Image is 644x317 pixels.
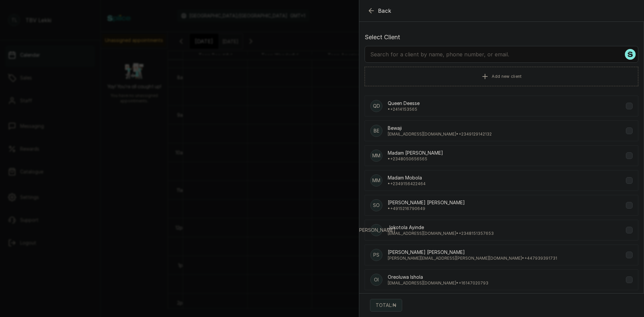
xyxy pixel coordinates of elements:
p: Select Client [365,33,638,42]
p: Oreoluwa Ishola [388,274,488,280]
p: OI [374,276,379,283]
p: [EMAIL_ADDRESS][DOMAIN_NAME] • +1 6147020793 [388,280,488,286]
p: [PERSON_NAME] [358,227,395,233]
p: [PERSON_NAME] [PERSON_NAME] [388,249,557,256]
p: Mm [372,152,380,159]
p: TOTAL: ₦ [376,302,396,309]
p: [EMAIL_ADDRESS][DOMAIN_NAME] • +234 8151357653 [388,231,494,236]
button: Back [367,7,391,15]
p: Queen Deesse [388,100,420,107]
p: Madam Mobola [388,174,426,181]
p: SO [373,202,380,209]
p: [PERSON_NAME][EMAIL_ADDRESS][PERSON_NAME][DOMAIN_NAME] • +44 7939391731 [388,256,557,261]
p: [EMAIL_ADDRESS][DOMAIN_NAME] • +234 9129142132 [388,131,492,137]
p: • +49 15216790649 [388,206,465,211]
p: Madam [PERSON_NAME] [388,150,443,156]
span: Add new client [492,74,522,79]
p: MM [372,177,380,184]
p: • +234 9156422464 [388,181,426,187]
p: QD [373,103,380,109]
p: Jokotola Ayinde [388,224,494,231]
span: Back [378,7,391,15]
button: Add new client [365,67,638,86]
p: Be [374,127,379,134]
p: PS [373,252,379,258]
p: • +234 8050656565 [388,156,443,162]
input: Search for a client by name, phone number, or email. [365,46,638,63]
p: • +241 4153565 [388,107,420,112]
p: Bewaji [388,125,492,131]
p: [PERSON_NAME] [PERSON_NAME] [388,199,465,206]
